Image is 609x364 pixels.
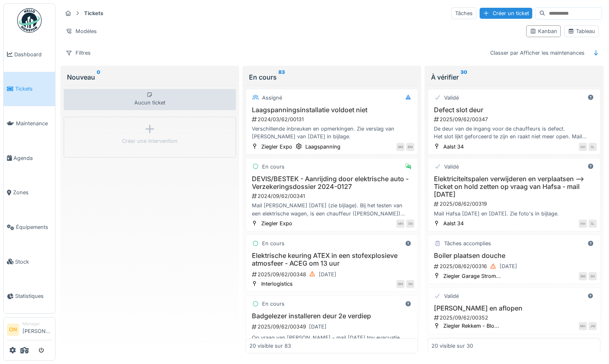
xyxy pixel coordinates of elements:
div: HH [579,143,587,151]
div: Validé [444,163,459,171]
a: Zones [4,175,55,210]
div: Ziegler Expo [261,220,292,227]
div: Interlogistics [261,280,293,288]
a: Agenda [4,141,55,175]
div: 20 visible sur 30 [431,342,473,350]
div: SN [589,272,597,280]
div: JM [589,322,597,330]
h3: Elektriciteitspalen verwijderen en verplaatsen --> Ticket on hold zetten op vraag van Hafsa - mai... [431,175,596,199]
h3: Defect slot deur [431,106,596,114]
sup: 30 [460,72,467,82]
div: SN [406,220,414,228]
strong: Tickets [81,9,107,17]
div: Ziegler Garage Strom... [443,272,501,280]
li: [PERSON_NAME] [22,321,52,338]
div: Créer une intervention [122,137,178,145]
div: Filtres [62,47,94,59]
div: En cours [262,300,284,308]
sup: 0 [97,72,100,82]
h3: Elektrische keuring ATEX in een stofexplosieve atmosfeer - ACEG om 13 uur [249,252,414,267]
a: Tickets [4,72,55,107]
h3: Badgelezer installeren deur 2e verdiep [249,312,414,320]
div: 2025/09/62/00348 [251,269,414,280]
div: Op vraag van [PERSON_NAME] - mail [DATE] tgv evacuatie oefening [249,334,414,349]
span: Dashboard [14,51,52,58]
div: De deur van de ingang voor de chauffeurs is defect. Het slot lijkt geforceerd te zijn en raakt ni... [431,125,596,140]
div: Ziegler Rekkem - Blo... [443,322,499,330]
div: Tâches [451,7,476,19]
h3: Laagspanningsinstallatie voldoet niet [249,106,414,114]
span: Stock [15,258,52,266]
div: 2024/03/62/00131 [251,115,414,123]
h3: DEVIS/BESTEK - Aanrijding door elektrische auto - Verzekeringsdossier 2024-0127 [249,175,414,191]
span: Zones [13,189,52,196]
div: Aalst 34 [443,220,464,227]
div: BM [396,143,405,151]
a: Statistiques [4,279,55,314]
div: Ziegler Expo [261,143,292,151]
div: Assigné [262,94,282,102]
div: Kanban [530,27,557,35]
a: Maintenance [4,106,55,141]
div: Validé [444,292,459,300]
div: SN [406,280,414,288]
span: Tickets [15,85,52,93]
div: Manager [22,321,52,327]
div: BM [579,272,587,280]
sup: 83 [278,72,285,82]
div: Mail Hafsa [DATE] en [DATE]. Zie foto's in bijlage. [431,210,596,218]
a: Dashboard [4,37,55,72]
h3: Boiler plaatsen douche [431,252,596,260]
div: Validé [444,94,459,102]
div: Créer un ticket [480,8,532,19]
div: Modèles [62,25,100,37]
div: [DATE] [500,262,517,270]
div: 2024/09/62/00341 [251,192,414,200]
div: 2025/09/62/00349 [251,322,414,332]
div: HH [579,220,587,228]
a: ON Manager[PERSON_NAME] [7,321,52,340]
div: Aalst 34 [443,143,464,151]
div: En cours [262,163,284,171]
h3: [PERSON_NAME] en aflopen [431,304,596,312]
span: Statistiques [15,292,52,300]
div: 2025/09/62/00352 [433,314,596,322]
div: Tableau [568,27,595,35]
li: ON [7,324,19,336]
a: Équipements [4,210,55,244]
div: [DATE] [309,323,327,331]
div: En cours [249,72,415,82]
div: Aucun ticket [64,89,236,110]
div: SL [589,220,597,228]
div: À vérifier [431,72,597,82]
div: Verschillende inbreuken en opmerkingen. Zie verslag van [PERSON_NAME] van [DATE] in bijlage. [249,125,414,140]
a: Stock [4,244,55,279]
div: 2025/08/62/00319 [433,200,596,208]
div: BM [406,143,414,151]
div: Tâches accomplies [444,240,491,247]
div: SL [589,143,597,151]
div: Mail [PERSON_NAME] [DATE] (zie bijlage). Bij het testen van een elektrische wagen, is een chauffe... [249,202,414,217]
div: MH [579,322,587,330]
span: Agenda [13,154,52,162]
img: Badge_color-CXgf-gQk.svg [17,8,42,33]
div: En cours [262,240,284,247]
div: 2025/08/62/00316 [433,261,596,271]
span: Équipements [16,223,52,231]
div: Classer par Afficher les maintenances [487,47,588,59]
span: Maintenance [16,120,52,127]
div: Nouveau [67,72,233,82]
div: 2025/09/62/00347 [433,115,596,123]
div: MH [396,220,405,228]
div: BM [396,280,405,288]
div: 20 visible sur 83 [249,342,291,350]
div: Laagspanning [305,143,340,151]
div: [DATE] [319,271,336,278]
